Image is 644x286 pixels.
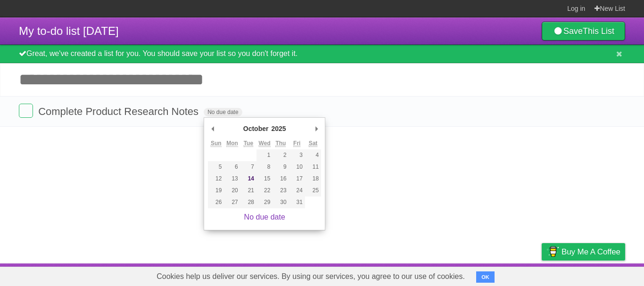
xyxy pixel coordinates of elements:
[256,161,272,173] button: 8
[447,266,486,284] a: Developers
[289,185,305,196] button: 24
[312,122,321,136] button: Next Month
[305,149,321,161] button: 4
[497,266,518,284] a: Terms
[147,267,474,286] span: Cookies help us deliver our services. By using our services, you agree to our use of cookies.
[259,140,271,147] abbr: Wednesday
[224,173,240,185] button: 13
[542,22,625,41] a: SaveThis List
[256,196,272,208] button: 29
[476,271,495,283] button: OK
[19,104,33,118] label: Done
[272,173,289,185] button: 16
[561,244,620,260] span: Buy me a coffee
[244,140,253,147] abbr: Tuesday
[305,185,321,196] button: 25
[583,26,614,36] b: This List
[272,149,289,161] button: 2
[19,25,119,37] span: My to-do list [DATE]
[272,185,289,196] button: 23
[529,266,554,284] a: Privacy
[305,173,321,185] button: 18
[208,122,217,136] button: Previous Month
[275,140,286,147] abbr: Thursday
[208,196,224,208] button: 26
[240,196,256,208] button: 28
[289,161,305,173] button: 10
[289,149,305,161] button: 3
[270,122,287,136] div: 2025
[566,266,625,284] a: Suggest a feature
[289,196,305,208] button: 31
[208,185,224,196] button: 19
[293,140,300,147] abbr: Friday
[211,140,222,147] abbr: Sunday
[240,173,256,185] button: 14
[224,196,240,208] button: 27
[208,173,224,185] button: 12
[546,244,559,260] img: Buy me a coffee
[244,213,285,221] a: No due date
[256,173,272,185] button: 15
[224,161,240,173] button: 6
[204,108,242,116] span: No due date
[309,140,318,147] abbr: Saturday
[240,161,256,173] button: 7
[289,173,305,185] button: 17
[542,243,625,261] a: Buy me a coffee
[242,122,270,136] div: October
[224,185,240,196] button: 20
[38,106,201,117] span: Complete Product Research Notes
[272,161,289,173] button: 9
[416,266,436,284] a: About
[272,196,289,208] button: 30
[256,185,272,196] button: 22
[240,185,256,196] button: 21
[208,161,224,173] button: 5
[256,149,272,161] button: 1
[226,140,238,147] abbr: Monday
[305,161,321,173] button: 11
